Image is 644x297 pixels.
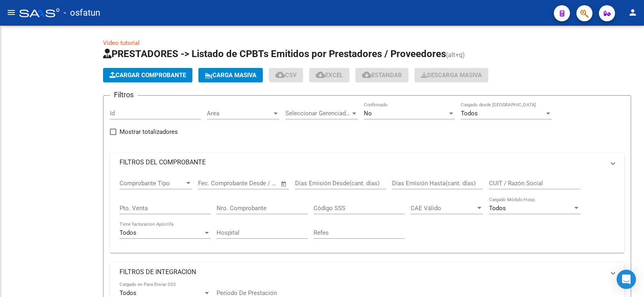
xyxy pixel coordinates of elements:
span: Todos [120,229,136,236]
button: EXCEL [309,68,349,82]
mat-icon: person [628,8,638,17]
span: Todos [489,205,506,212]
mat-expansion-panel-header: FILTROS DE INTEGRACION [110,262,624,282]
mat-icon: cloud_download [316,70,325,80]
mat-expansion-panel-header: FILTROS DEL COMPROBANTE [110,153,624,172]
button: Carga Masiva [198,68,263,82]
span: Area [207,110,272,117]
span: Cargar Comprobante [109,72,186,79]
span: No [364,110,372,117]
span: Estandar [362,72,402,79]
mat-icon: cloud_download [275,70,285,80]
button: Cargar Comprobante [103,68,192,82]
span: Comprobante Tipo [120,180,185,187]
span: Todos [120,289,136,297]
mat-panel-title: FILTROS DE INTEGRACION [120,268,605,277]
div: FILTROS DEL COMPROBANTE [110,172,624,253]
button: Estandar [355,68,409,82]
app-download-masive: Descarga masiva de comprobantes (adjuntos) [415,68,488,82]
span: (alt+q) [446,51,465,59]
button: Descarga Masiva [415,68,488,82]
input: Start date [198,180,224,187]
span: Seleccionar Gerenciador [285,110,351,117]
span: EXCEL [316,72,343,79]
span: - osfatun [64,4,100,22]
mat-panel-title: FILTROS DEL COMPROBANTE [120,158,605,167]
input: End date [231,180,270,187]
mat-icon: menu [6,8,16,17]
h3: Filtros [110,89,138,100]
span: Carga Masiva [205,72,256,79]
span: Mostrar totalizadores [120,127,178,137]
div: Open Intercom Messenger [617,270,636,289]
span: CSV [275,72,297,79]
span: Descarga Masiva [421,72,482,79]
span: Todos [461,110,478,117]
mat-icon: cloud_download [362,70,372,80]
a: Video tutorial [103,39,140,47]
span: CAE Válido [411,205,476,212]
button: Open calendar [279,179,289,188]
button: CSV [269,68,303,82]
span: PRESTADORES -> Listado de CPBTs Emitidos por Prestadores / Proveedores [103,48,446,59]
